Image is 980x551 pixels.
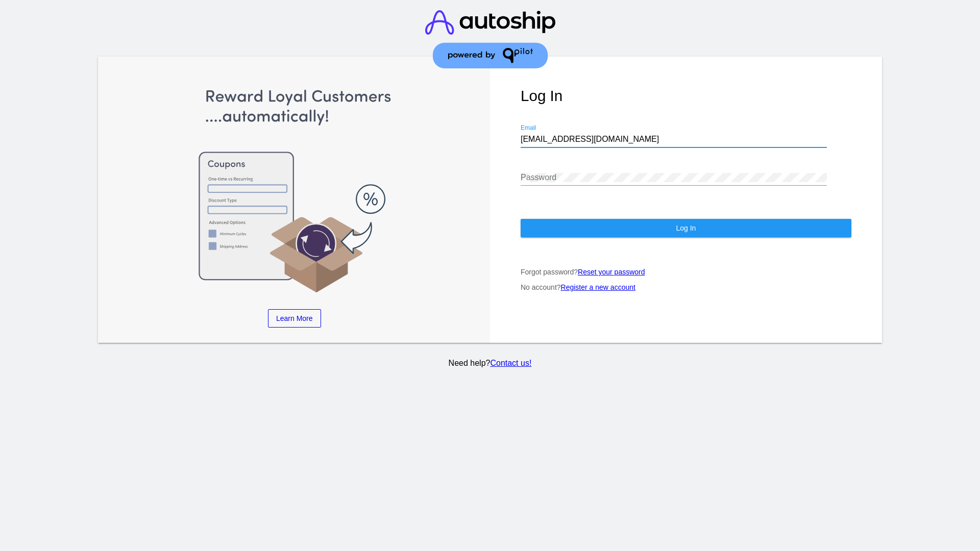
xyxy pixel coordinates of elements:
[521,135,827,144] input: Email
[268,309,321,328] a: Learn More
[521,268,851,276] p: Forgot password?
[490,359,531,367] a: Contact us!
[96,359,884,368] p: Need help?
[578,268,645,276] a: Reset your password
[676,224,696,232] span: Log In
[521,87,851,105] h1: Log In
[521,283,851,291] p: No account?
[521,219,851,237] button: Log In
[561,283,635,291] a: Register a new account
[129,87,460,294] img: Apply Coupons Automatically to Scheduled Orders with QPilot
[276,314,313,322] span: Learn More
